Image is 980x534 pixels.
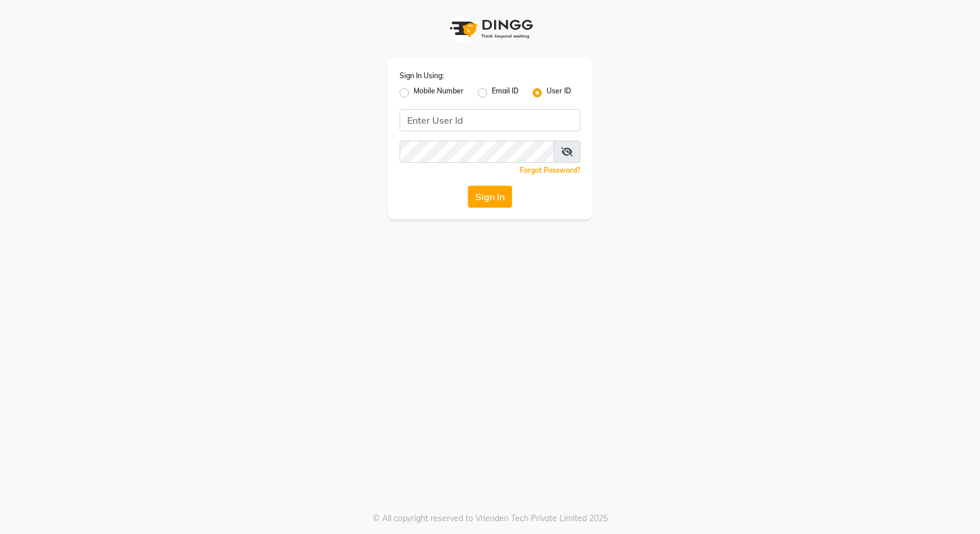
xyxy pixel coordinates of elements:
a: Forgot Password? [520,166,580,174]
img: logo1.svg [443,12,537,46]
label: Mobile Number [414,86,464,100]
label: Email ID [492,86,519,100]
button: Sign In [468,186,512,208]
label: User ID [547,86,571,100]
label: Sign In Using: [400,71,444,81]
input: Username [400,109,580,131]
input: Username [400,141,554,163]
